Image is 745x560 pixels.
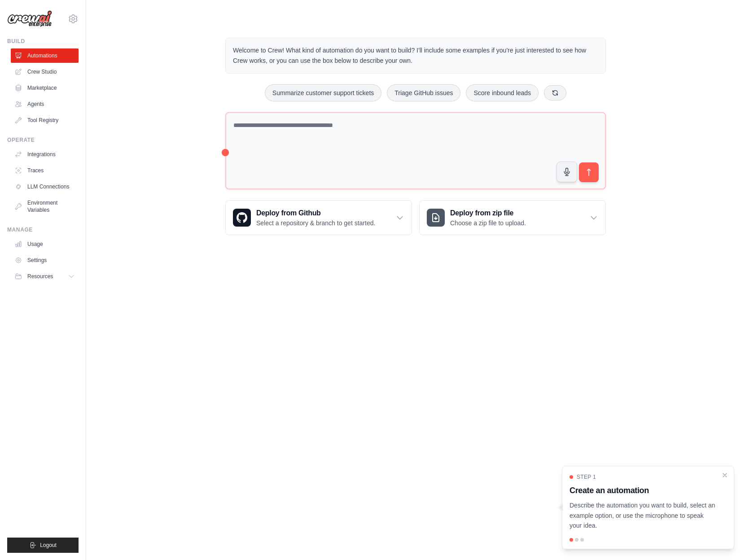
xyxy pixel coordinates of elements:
button: Summarize customer support tickets [265,84,381,101]
img: Logo [7,10,52,27]
div: Operate [7,136,79,144]
a: Integrations [11,147,79,162]
iframe: Chat Widget [700,517,745,560]
a: Crew Studio [11,65,79,79]
span: Logout [40,542,57,549]
a: Settings [11,253,79,267]
button: Triage GitHub issues [387,84,460,101]
a: Environment Variables [11,196,79,217]
a: Traces [11,163,79,178]
a: LLM Connections [11,179,79,194]
button: Resources [11,269,79,284]
a: Tool Registry [11,113,79,127]
button: Score inbound leads [466,84,539,101]
a: Marketplace [11,81,79,95]
p: Select a repository & branch to get started. [256,219,375,227]
button: Logout [7,538,79,553]
p: Welcome to Crew! What kind of automation do you want to build? I'll include some examples if you'... [233,45,598,66]
h3: Create an automation [570,484,716,497]
span: Step 1 [577,473,596,481]
a: Usage [11,237,79,251]
h3: Deploy from zip file [450,208,526,219]
button: Close walkthrough [721,472,728,479]
a: Automations [11,48,79,63]
div: Manage [7,226,79,233]
span: Resources [27,273,53,280]
a: Agents [11,97,79,111]
p: Choose a zip file to upload. [450,219,526,227]
p: Describe the automation you want to build, select an example option, or use the microphone to spe... [570,500,716,531]
div: Build [7,38,79,45]
h3: Deploy from Github [256,208,375,219]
